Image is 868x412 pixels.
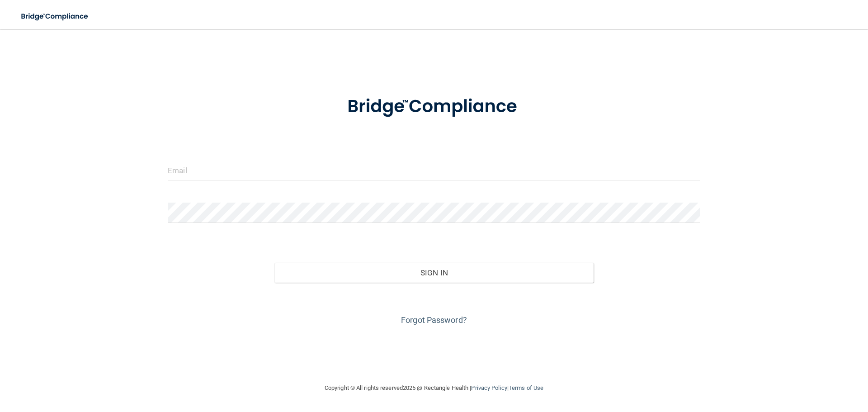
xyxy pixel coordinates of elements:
[168,160,700,180] input: Email
[274,263,594,283] button: Sign In
[14,7,97,26] img: bridge_compliance_login_screen.278c3ca4.svg
[401,315,467,325] a: Forgot Password?
[329,83,539,130] img: bridge_compliance_login_screen.278c3ca4.svg
[471,384,507,391] a: Privacy Policy
[269,374,599,403] div: Copyright © All rights reserved 2025 @ Rectangle Health | |
[509,384,543,391] a: Terms of Use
